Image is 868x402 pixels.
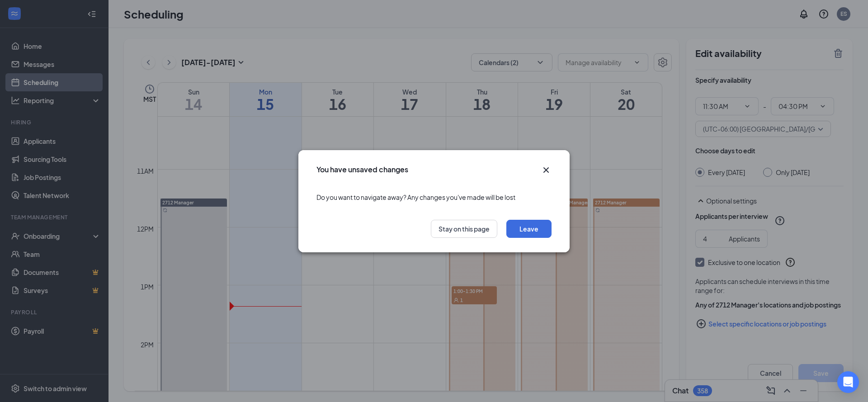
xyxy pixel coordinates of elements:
div: Do you want to navigate away? Any changes you've made will be lost [316,184,552,211]
button: Stay on this page [431,220,497,238]
button: Leave [506,220,552,238]
h3: You have unsaved changes [316,165,408,175]
button: Close [541,165,552,175]
svg: Cross [541,165,552,175]
div: Open Intercom Messenger [837,371,859,393]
